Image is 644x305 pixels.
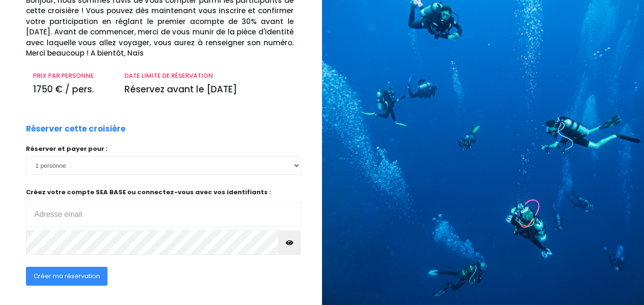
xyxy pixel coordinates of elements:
[26,123,125,135] p: Réserver cette croisière
[33,272,100,280] span: Créer ma réservation
[33,71,110,81] p: PRIX PAR PERSONNE
[26,188,301,227] p: Créez votre compte SEA BASE ou connectez-vous avec vos identifiants :
[124,71,294,81] p: DATE LIMITE DE RÉSERVATION
[33,83,110,97] p: 1750 € / pers.
[26,202,301,227] input: Adresse email
[26,267,107,286] button: Créer ma réservation
[26,144,301,154] p: Réserver et payer pour :
[124,83,294,97] p: Réservez avant le [DATE]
